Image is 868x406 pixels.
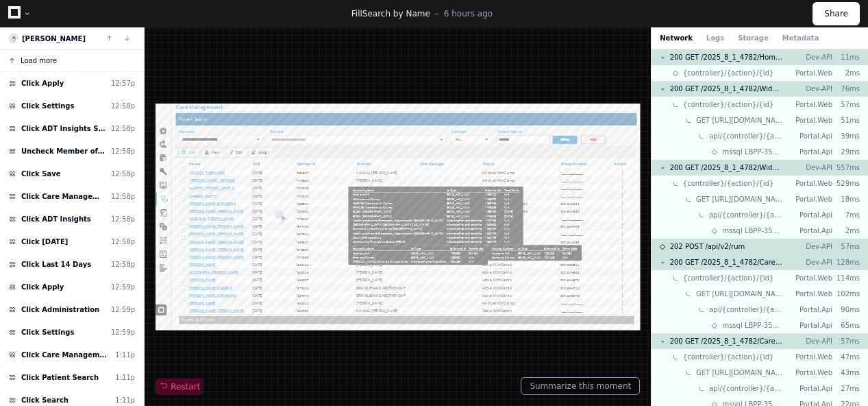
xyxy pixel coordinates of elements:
[444,8,493,19] p: 6 hours ago
[709,131,783,141] span: api/{controller}/{action}/{id}
[214,147,312,164] div: [DATE]
[441,339,565,349] div: Humana Claims
[794,163,832,173] p: Dev-API
[794,289,832,299] p: Portal.Web
[683,273,774,283] span: {controller}/{action}/{id}
[214,267,312,284] div: [DATE]
[441,189,489,198] span: Source System
[832,241,860,252] p: 57ms
[441,349,565,359] div: [PERSON_NAME] Clinicals Clinical Data
[214,301,312,318] div: [DATE]
[22,35,86,43] span: [PERSON_NAME]
[832,226,860,236] p: 2ms
[652,266,732,276] div: InterfacePatientIdentifier
[696,368,783,378] span: GET [URL][DOMAIN_NAME]?
[739,208,773,218] div: *516552
[739,199,773,208] div: *516552
[111,123,135,134] div: 12:58p
[659,349,694,359] div: *621294
[111,146,135,156] div: 12:58p
[21,123,106,134] span: Click ADT Insights Settings
[683,68,774,78] span: {controller}/{action}/{id}
[811,320,834,329] span: Id Type
[75,202,138,212] span: AARROW, SKATTY
[670,52,783,62] span: 200 GET /2025_8_1_4782/Home/RenewSessionTiming
[739,266,773,276] div: *318982
[21,282,64,292] span: Click Apply
[739,189,773,198] span: External Id
[21,214,91,224] span: Click ADT Insights
[794,210,832,220] p: Portal.Api
[75,184,176,195] span: AARROW, FEDELINE DERILUS S
[21,191,106,202] span: Click Care Management
[315,130,430,141] span: Member ID
[21,78,64,88] span: Click Apply
[832,147,860,157] p: 29ms
[314,356,444,366] div: *324192
[794,84,832,94] p: Dev-API
[52,123,73,148] div: Select/Deselect All
[21,350,110,360] span: Click Care Management
[670,163,783,173] span: 200 GET /2025_8_1_4782/WidgetSearchBar/GetPatientSearchHistory
[111,214,135,224] div: 12:58p
[75,219,179,229] span: ABDUL-RAHEEM, BUNNSENG
[652,208,732,218] div: BENE_HIC_NUM
[214,387,312,404] div: [DATE]
[592,130,703,141] span: Care Manager
[314,390,444,401] div: *692057
[441,295,645,304] div: Ozark Orthopaedics
[832,115,860,126] p: 51ms
[441,304,645,314] div: Community Physicians Group AR9245
[217,130,295,141] span: DOB
[314,150,444,160] div: *594627
[794,147,832,157] p: Portal.Api
[652,256,732,266] div: InterfacePatientIdentifier
[754,320,802,329] span: Source System
[832,52,860,62] p: 11ms
[683,178,774,189] span: {controller}/{action}/{id}
[832,273,860,283] p: 114ms
[739,237,773,247] div: *569764
[652,199,732,208] div: BENE_HIC_NUM
[670,241,745,252] span: 202 POST /api/v2/rum
[794,273,832,283] p: Portal.Web
[701,349,734,359] div: N/A
[314,219,444,229] div: *589985
[701,339,734,349] div: N/A
[111,169,135,179] div: 12:58p
[832,304,860,315] p: 90ms
[314,236,444,246] div: *355421
[832,289,860,299] p: 102ms
[572,330,652,339] div: BENE_HIC_NUM
[79,293,208,304] div: [PERSON_NAME], [PERSON_NAME]
[832,210,860,220] p: 7ms
[832,383,860,394] p: 27ms
[780,295,814,304] div: N/A
[10,34,18,43] img: 7.svg
[314,202,444,212] div: *705980
[314,253,444,263] div: *479502
[780,218,814,228] div: N/A
[832,336,860,346] p: 57ms
[111,78,135,88] div: 12:57p
[660,33,693,43] button: Network
[652,295,732,304] div: InterfacePatientIdentifier
[45,21,122,48] h2: Patient Search
[794,99,832,110] p: Portal.Web
[782,33,819,43] button: Metadata
[21,395,69,405] span: Click Search
[663,56,704,71] span: Contract
[441,285,645,295] div: Northwest Health Emergency Department - [GEOGRAPHIC_DATA]
[722,147,783,157] span: mssql LBPP-35677LBPortalDev
[362,9,430,19] span: Search by Name
[449,373,585,383] div: [PERSON_NAME]
[214,284,312,301] div: [DATE]
[794,178,832,189] p: Portal.Web
[79,344,208,356] div: [PERSON_NAME], [PERSON_NAME]
[441,276,645,285] div: Community Health Systems [GEOGRAPHIC_DATA]
[449,150,585,160] div: NAMAUU [PERSON_NAME]
[125,104,142,115] span: View
[811,330,863,339] div: BENE_HIC_NUM
[214,318,312,335] div: [DATE]
[794,115,832,126] p: Portal.Web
